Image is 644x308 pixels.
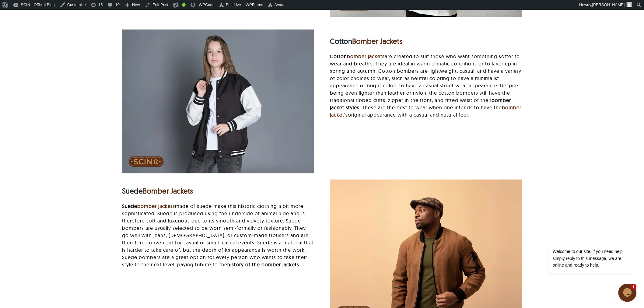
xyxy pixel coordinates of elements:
[122,187,143,196] strong: Suede
[618,284,638,302] iframe: chat widget
[143,187,193,196] a: Bomber Jackets
[352,37,402,46] a: Bomber Jackets
[122,30,314,173] img: Cotton Bomber Jackets
[330,37,352,46] strong: Cotton
[122,203,314,268] p: made of suede make this historic clothing a bit more sophisticated. Suede is produced using the u...
[182,3,186,7] div: Good
[330,53,522,118] p: are created to suit those who want something softer to wear and breathe. They are ideal in warm c...
[122,203,137,209] strong: Suede
[528,188,638,281] iframe: chat widget
[227,262,299,268] strong: history of the bomber jackets
[347,53,385,59] a: bomber jackets
[137,203,175,209] a: bomber jackets
[592,2,625,7] span: [PERSON_NAME]
[330,53,347,59] strong: Cotton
